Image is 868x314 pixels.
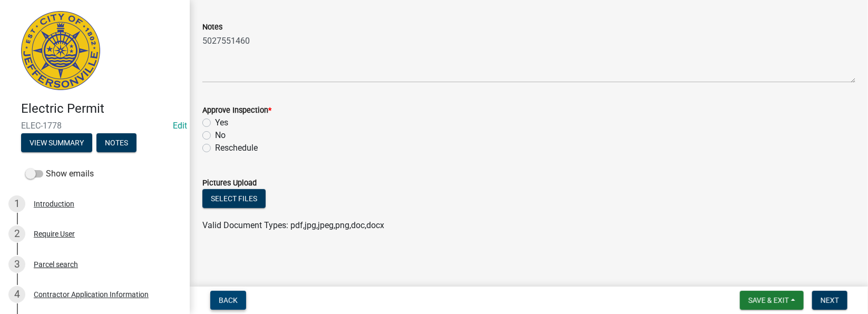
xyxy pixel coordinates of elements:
label: Approve Inspection [202,107,271,114]
div: 4 [8,286,25,303]
a: Edit [173,121,187,131]
label: No [215,129,226,142]
wm-modal-confirm: Edit Application Number [173,121,187,131]
label: Show emails [25,168,94,180]
button: Save & Exit [740,291,804,310]
div: Introduction [34,200,74,208]
label: Reschedule [215,142,258,154]
div: Contractor Application Information [34,291,149,298]
div: 3 [8,256,25,273]
span: ELEC-1778 [21,121,169,131]
wm-modal-confirm: Notes [96,139,136,148]
button: View Summary [21,133,92,152]
div: 2 [8,225,25,242]
h4: Electric Permit [21,101,181,116]
button: Select files [202,189,266,208]
span: Back [219,296,238,305]
div: 1 [8,195,25,212]
label: Pictures Upload [202,180,257,187]
div: Require User [34,230,75,238]
label: Notes [202,24,222,31]
span: Next [821,296,839,305]
div: Parcel search [34,261,78,268]
span: Valid Document Types: pdf,jpg,jpeg,png,doc,docx [202,220,384,230]
button: Notes [96,133,136,152]
wm-modal-confirm: Summary [21,139,92,148]
button: Back [210,291,246,310]
img: City of Jeffersonville, Indiana [21,11,100,90]
label: Yes [215,116,228,129]
span: Save & Exit [748,296,789,305]
button: Next [812,291,847,310]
